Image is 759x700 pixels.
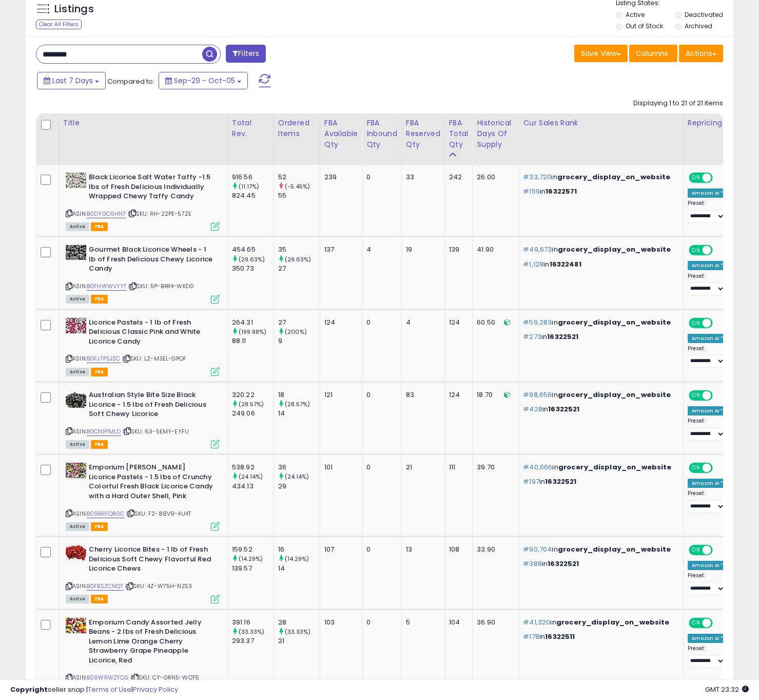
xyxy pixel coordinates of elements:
div: 103 [324,618,354,627]
h5: Listings [54,2,94,16]
span: ON [690,464,703,472]
span: Compared to: [107,77,154,86]
div: 60.50 [477,318,511,327]
span: ON [690,318,703,327]
a: Privacy Policy [133,685,178,694]
span: | SKU: F2-88V9-4U4T [126,509,191,518]
span: 16322511 [545,632,575,641]
span: OFF [711,246,728,255]
small: (29.63%) [239,255,265,263]
button: Sep-29 - Oct-05 [159,72,248,89]
div: Clear All Filters [36,20,82,29]
button: Filters [226,45,266,63]
span: | SKU: RH-22PE-57ZE [128,210,191,218]
div: seller snap | | [10,685,178,695]
p: in [523,173,675,182]
span: #428 [523,404,542,414]
small: (14.29%) [239,555,263,563]
div: 39.70 [477,463,511,472]
div: 21 [278,636,320,646]
div: Amazon AI * [688,334,728,343]
div: 0 [366,463,394,472]
b: Cherry Licorice Bites - 1 lb of Fresh Delicious Soft Chewy Flavorful Red Licorice Chews [89,545,213,576]
p: in [523,463,675,472]
div: 55 [278,191,320,200]
div: 454.65 [232,245,274,254]
div: Repricing [688,118,731,128]
p: in [523,405,675,414]
span: ON [690,246,703,255]
span: Last 7 Days [52,75,93,86]
div: 0 [366,318,394,327]
div: Preset: [688,200,728,222]
b: Black Licorice Salt Water Taffy -1.5 lbs of Fresh Delicious Individually Wrapped Chewy Taffy Candy [89,173,213,204]
span: #159 [523,186,540,196]
span: Columns [636,48,668,59]
div: ASIN: [66,318,220,375]
span: Sep-29 - Oct-05 [174,75,235,86]
span: #178 [523,632,539,641]
span: | SKU: LZ-M3EL-GPOF [122,354,186,363]
div: ASIN: [66,545,220,602]
div: 27 [278,264,320,273]
b: Australian Style Bite Size Black Licorice - 1.5 lbs of Fresh Delicious Soft Chewy Licorice [89,390,213,422]
span: grocery_display_on_website [558,544,671,554]
span: ON [690,391,703,400]
b: Emporium Candy Assorted Jelly Beans - 2 lbs of Fresh Delicious Lemon Lime Orange Cherry Strawberr... [89,618,213,668]
small: (28.57%) [239,400,264,408]
p: in [523,318,675,327]
span: #273 [523,332,541,342]
div: 242 [449,173,465,182]
div: 0 [366,173,394,182]
small: (-5.45%) [285,182,310,191]
span: FBA [91,295,108,304]
span: 2025-10-13 23:32 GMT [705,685,749,694]
span: #41,320 [523,617,550,627]
div: 36 [278,463,320,472]
span: #59,283 [523,317,552,327]
span: #98,656 [523,390,552,400]
p: in [523,390,675,400]
div: 83 [406,390,437,400]
div: Amazon AI * [688,634,728,643]
span: #197 [523,477,539,486]
div: Preset: [688,490,728,513]
span: #90,704 [523,544,552,554]
div: 4 [366,245,394,254]
span: #49,673 [523,244,552,254]
a: B0CN1P1MLD [87,427,121,436]
a: B0FBSZCNQ7 [87,582,124,591]
span: FBA [91,222,108,231]
div: 824.45 [232,191,274,200]
small: (199.98%) [239,328,266,336]
button: Last 7 Days [37,72,106,89]
img: 512daDSgSYL._SL40_.jpg [66,318,86,333]
span: FBA [91,440,108,449]
div: Preset: [688,572,728,595]
div: 4 [406,318,437,327]
button: Save View [574,45,628,62]
div: 0 [366,390,394,400]
a: B0FJ7PSJSC [87,354,121,363]
div: 104 [449,618,465,627]
div: Amazon AI * [688,406,728,415]
a: B0FHWWVYYT [87,282,127,291]
span: OFF [711,174,728,182]
span: All listings currently available for purchase on Amazon [66,440,89,449]
div: Total Rev. [232,118,269,139]
div: Preset: [688,645,728,668]
div: 0 [366,545,394,554]
small: (28.57%) [285,400,310,408]
span: All listings currently available for purchase on Amazon [66,295,89,304]
b: Emporium [PERSON_NAME] Licorice Pastels - 1.5 lbs of Crunchy Colorful Fresh Black Licorice Candy ... [89,463,213,503]
p: in [523,245,675,254]
div: 159.52 [232,545,274,554]
div: 320.22 [232,390,274,400]
div: 139.57 [232,564,274,573]
div: 33 [406,173,437,182]
div: 107 [324,545,354,554]
div: Ordered Items [278,118,316,139]
small: (33.33%) [285,628,310,636]
label: Deactivated [685,10,723,19]
div: 916.56 [232,173,274,182]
